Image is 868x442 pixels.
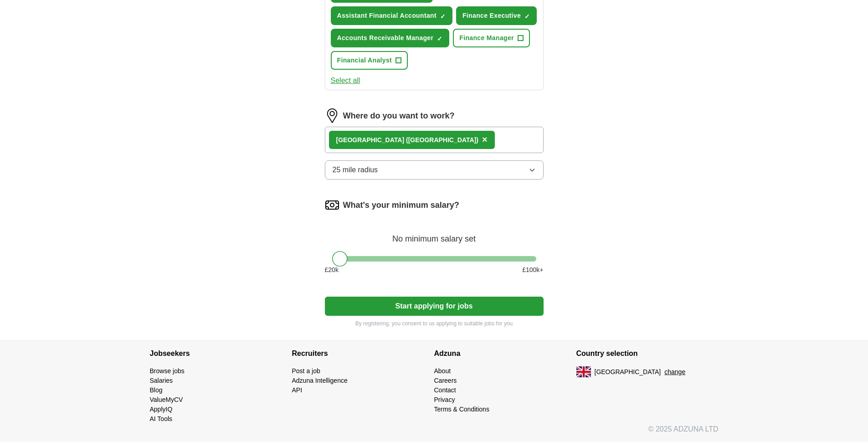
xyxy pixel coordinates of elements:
[337,33,434,43] span: Accounts Receivable Manager
[143,424,726,442] div: © 2025 ADZUNA LTD
[456,6,537,25] button: Finance Executive✓
[325,319,544,328] p: By registering, you consent to us applying to suitable jobs for you
[150,367,185,375] a: Browse jobs
[453,29,530,47] button: Finance Manager
[325,297,544,316] button: Start applying for jobs
[434,406,489,413] a: Terms & Conditions
[325,108,339,123] img: location.png
[459,33,514,43] span: Finance Manager
[406,136,478,144] span: ([GEOGRAPHIC_DATA])
[576,341,719,366] h4: Country selection
[482,133,488,147] button: ×
[595,367,661,377] span: [GEOGRAPHIC_DATA]
[325,198,339,212] img: salary.png
[337,11,437,21] span: Assistant Financial Accountant
[336,136,405,144] strong: [GEOGRAPHIC_DATA]
[150,386,163,394] a: Blog
[343,199,459,211] label: What's your minimum salary?
[522,265,543,275] span: £ 100 k+
[343,110,455,122] label: Where do you want to work?
[331,6,452,25] button: Assistant Financial Accountant✓
[150,377,173,384] a: Salaries
[524,13,530,20] span: ✓
[333,164,378,175] span: 25 mile radius
[292,377,348,384] a: Adzuna Intelligence
[325,160,544,180] button: 25 mile radius
[437,35,442,42] span: ✓
[292,367,320,375] a: Post a job
[576,366,591,377] img: UK flag
[325,223,544,245] div: No minimum salary set
[462,11,521,21] span: Finance Executive
[434,396,455,403] a: Privacy
[325,265,339,275] span: £ 20 k
[150,415,173,422] a: AI Tools
[337,56,392,65] span: Financial Analyst
[434,377,457,384] a: Careers
[664,367,685,377] button: change
[434,367,451,375] a: About
[440,13,446,20] span: ✓
[331,75,360,86] button: Select all
[150,396,183,403] a: ValueMyCV
[150,406,173,413] a: ApplyIQ
[292,386,303,394] a: API
[482,134,488,144] span: ×
[331,29,450,47] button: Accounts Receivable Manager✓
[434,386,456,394] a: Contact
[331,51,408,70] button: Financial Analyst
